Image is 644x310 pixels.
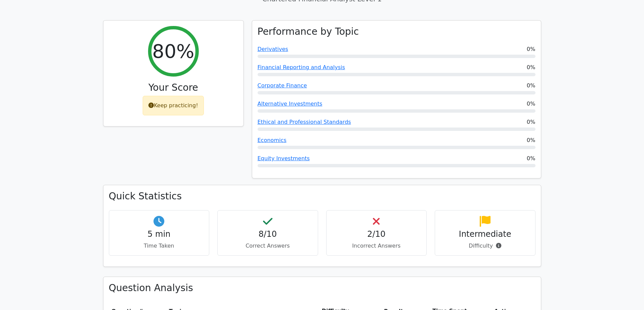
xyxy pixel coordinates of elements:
[527,136,535,144] span: 0%
[440,242,530,250] p: Difficulty
[258,137,287,143] a: Economics
[109,82,238,93] h3: Your Score
[332,229,421,239] h4: 2/10
[152,40,194,62] h2: 80%
[440,229,530,239] h4: Intermediate
[527,100,535,108] span: 0%
[109,191,535,202] h3: Quick Statistics
[143,96,204,115] div: Keep practicing!
[258,155,310,162] a: Equity Investments
[332,242,421,250] p: Incorrect Answers
[527,118,535,126] span: 0%
[258,101,323,107] a: Alternative Investments
[258,26,359,37] h3: Performance by Topic
[527,154,535,163] span: 0%
[527,45,535,53] span: 0%
[115,242,204,250] p: Time Taken
[223,229,312,239] h4: 8/10
[527,63,535,72] span: 0%
[258,82,307,89] a: Corporate Finance
[258,64,345,71] a: Financial Reporting and Analysis
[258,46,288,52] a: Derivatives
[115,229,204,239] h4: 5 min
[527,82,535,90] span: 0%
[223,242,312,250] p: Correct Answers
[109,282,535,294] h3: Question Analysis
[258,119,351,125] a: Ethical and Professional Standards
